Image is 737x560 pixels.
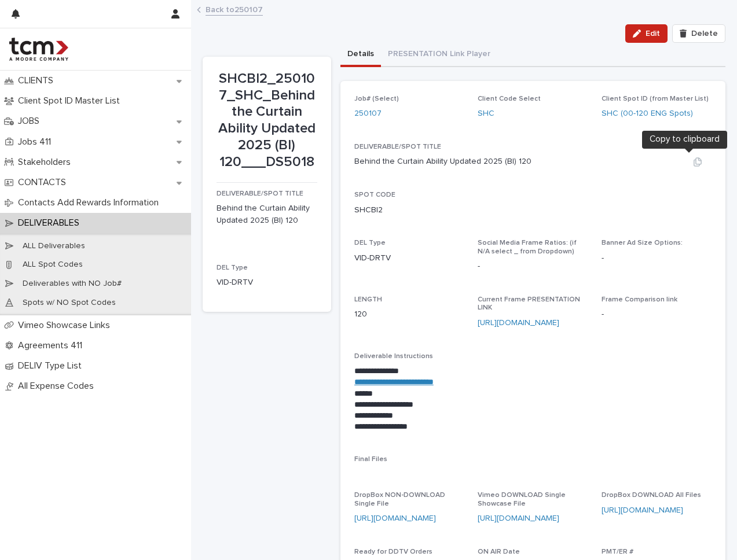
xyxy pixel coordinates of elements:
[354,108,382,120] a: 250107
[478,296,580,311] span: Current Frame PRESENTATION LINK
[13,340,91,351] p: Agreements 411
[13,116,49,127] p: JOBS
[354,204,383,216] p: SHCBI2
[354,252,464,264] p: VID-DRTV
[13,177,75,188] p: CONTACTS
[602,240,683,246] span: Banner Ad Size Options:
[206,2,263,16] a: Back to250107
[13,381,103,392] p: All Expense Codes
[478,492,566,507] span: Vimeo DOWNLOAD Single Showcase File
[602,95,709,102] span: Client Spot ID (from Master List)
[217,277,317,289] p: VID-DRTV
[13,95,129,106] p: Client Spot ID Master List
[13,241,94,251] p: ALL Deliverables
[340,43,381,67] button: Details
[478,319,559,327] a: [URL][DOMAIN_NAME]
[217,264,248,271] span: DEL Type
[354,95,399,102] span: Job# (Select)
[602,548,633,555] span: PMT/ER #
[478,95,541,102] span: Client Code Select
[602,252,712,264] p: -
[478,514,559,522] a: [URL][DOMAIN_NAME]
[691,30,718,38] span: Delete
[13,137,60,148] p: Jobs 411
[354,492,445,507] span: DropBox NON-DOWNLOAD Single File
[672,24,725,43] button: Delete
[217,190,303,197] span: DELIVERABLE/SPOT TITLE
[354,308,464,320] p: 120
[602,308,712,320] p: -
[478,240,577,255] span: Social Media Frame Ratios: (if N/A select _ from Dropdown)
[602,492,701,499] span: DropBox DOWNLOAD All Files
[478,260,588,272] p: -
[217,71,317,171] p: SHCBI2_250107_SHC_Behind the Curtain Ability Updated 2025 (BI) 120___DS5018
[13,298,125,308] p: Spots w/ NO Spot Codes
[646,30,660,38] span: Edit
[13,75,63,86] p: CLIENTS
[9,38,68,61] img: 4hMmSqQkux38exxPVZHQ
[13,260,92,270] p: ALL Spot Codes
[354,240,386,246] span: DEL Type
[354,191,395,198] span: SPOT CODE
[217,202,317,227] p: Behind the Curtain Ability Updated 2025 (BI) 120
[13,157,80,168] p: Stakeholders
[354,514,436,522] a: [URL][DOMAIN_NAME]
[478,108,494,120] a: SHC
[13,360,91,371] p: DELIV Type List
[354,156,531,168] p: Behind the Curtain Ability Updated 2025 (BI) 120
[354,143,441,150] span: DELIVERABLE/SPOT TITLE
[602,506,683,514] a: [URL][DOMAIN_NAME]
[13,279,131,289] p: Deliverables with NO Job#
[13,320,119,331] p: Vimeo Showcase Links
[354,548,432,555] span: Ready for DDTV Orders
[381,43,497,67] button: PRESENTATION Link Player
[354,456,387,463] span: Final Files
[602,296,677,303] span: Frame Comparison link
[478,548,520,555] span: ON AIR Date
[13,197,168,208] p: Contacts Add Rewards Information
[354,353,433,360] span: Deliverable Instructions
[13,218,89,229] p: DELIVERABLES
[625,24,668,43] button: Edit
[602,108,693,120] a: SHC (00-120 ENG Spots)
[354,296,382,303] span: LENGTH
